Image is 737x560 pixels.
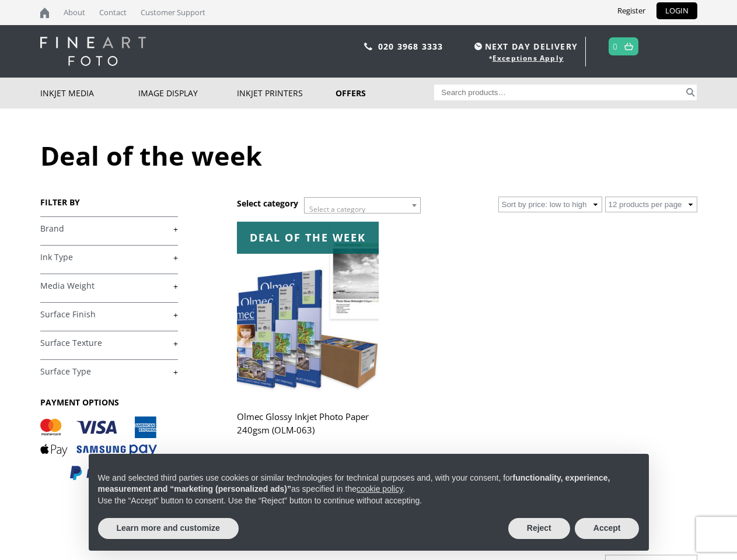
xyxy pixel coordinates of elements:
[493,53,564,63] a: Exceptions Apply
[613,38,618,55] a: 0
[40,416,157,481] img: PAYMENT OPTIONS
[434,85,684,100] input: Search products…
[364,43,372,50] img: phone.svg
[684,85,697,100] button: Search
[336,78,434,108] a: Offers
[98,473,610,494] strong: functionality, experience, measurement and “marketing (personalized ads)”
[40,216,178,240] h4: Brand
[237,222,378,254] div: Deal of the week
[40,359,178,383] h4: Surface Type
[237,222,378,398] img: Olmec Glossy Inkjet Photo Paper 240gsm (OLM-063)
[237,222,378,481] a: Deal of the week Olmec Glossy Inkjet Photo Paper 240gsm (OLM-063) £17.99£15.99
[40,281,178,292] a: +
[498,197,602,212] select: Shop order
[40,274,178,297] h4: Media Weight
[357,484,403,494] a: cookie policy
[40,78,139,108] a: Inkjet Media
[40,309,178,320] a: +
[237,406,378,453] h2: Olmec Glossy Inkjet Photo Paper 240gsm (OLM-063)
[40,245,178,268] h4: Ink Type
[508,518,570,539] button: Reject
[474,43,482,50] img: time.svg
[40,331,178,354] h4: Surface Texture
[40,138,697,173] h1: Deal of the week
[40,302,178,325] h4: Surface Finish
[40,338,178,349] a: +
[98,518,239,539] button: Learn more and customize
[575,518,640,539] button: Accept
[79,444,658,560] div: Notice
[40,397,178,408] h3: PAYMENT OPTIONS
[98,495,640,507] p: Use the “Accept” button to consent. Use the “Reject” button to continue without accepting.
[237,78,336,108] a: Inkjet Printers
[40,366,178,377] a: +
[624,43,633,50] img: basket.svg
[471,40,578,53] span: NEXT DAY DELIVERY
[98,473,640,495] p: We and selected third parties use cookies or similar technologies for technical purposes and, wit...
[378,41,443,52] a: 020 3968 3333
[237,198,298,209] h3: Select category
[40,37,146,66] img: logo-white.svg
[609,2,654,19] a: Register
[656,2,697,19] a: LOGIN
[309,204,365,214] span: Select a category
[40,223,178,235] a: +
[40,252,178,263] a: +
[40,197,178,208] h3: FILTER BY
[138,78,237,108] a: Image Display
